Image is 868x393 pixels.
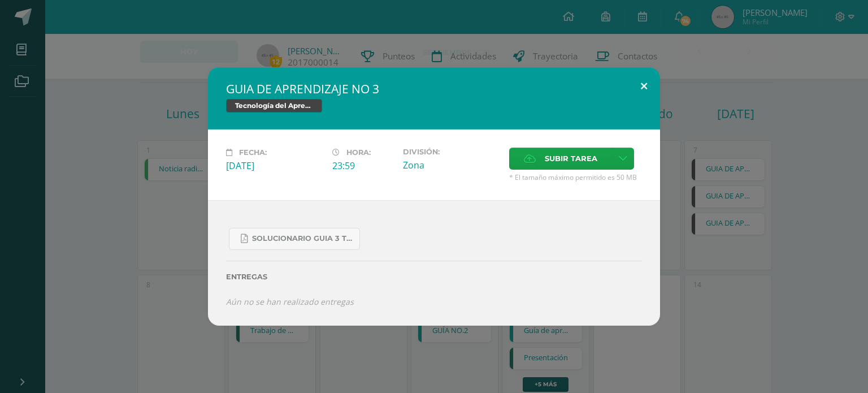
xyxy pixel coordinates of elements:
button: Close (Esc) [628,67,660,106]
label: División: [403,148,500,156]
span: * El tamaño máximo permitido es 50 MB [509,172,642,182]
div: 23:59 [332,159,394,172]
span: Fecha: [239,148,267,157]
label: Entregas [226,273,642,281]
h2: GUIA DE APRENDIZAJE NO 3 [226,81,642,97]
a: SOLUCIONARIO GUIA 3 TKINTER PYTHON III BASICO PROBLEMAS INTERMEDIOS.pdf [229,228,360,250]
span: Hora: [346,148,371,157]
span: Subir tarea [545,148,597,169]
i: Aún no se han realizado entregas [226,296,354,307]
div: Zona [403,159,500,171]
span: SOLUCIONARIO GUIA 3 TKINTER PYTHON III BASICO PROBLEMAS INTERMEDIOS.pdf [252,234,354,243]
div: [DATE] [226,159,323,172]
span: Tecnología del Aprendizaje y la Comunicación (TIC) [226,99,322,113]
